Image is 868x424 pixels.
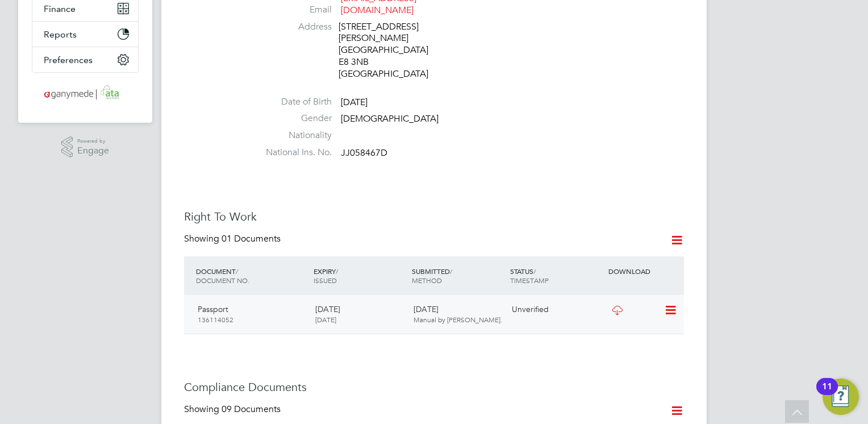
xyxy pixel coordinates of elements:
[339,21,446,80] div: [STREET_ADDRESS] [PERSON_NAME] [GEOGRAPHIC_DATA] E8 3NB [GEOGRAPHIC_DATA]
[336,267,338,276] span: /
[77,146,109,156] span: Engage
[41,84,130,102] img: ganymedesolutions-logo-retina.png
[44,3,76,14] span: Finance
[32,84,139,102] a: Go to home page
[822,386,832,401] div: 11
[222,233,281,244] span: 01 Documents
[44,55,93,65] span: Preferences
[341,147,387,159] span: JJ058467D
[252,21,332,33] label: Address
[510,276,549,285] span: TIMESTAMP
[533,267,536,276] span: /
[236,267,238,276] span: /
[252,130,332,142] label: Nationality
[412,276,442,285] span: METHOD
[252,113,332,124] label: Gender
[414,315,502,324] span: Manual by [PERSON_NAME].
[507,261,606,290] div: STATUS
[193,300,311,329] div: Passport
[823,379,859,415] button: Open Resource Center, 11 new notifications
[184,233,283,245] div: Showing
[311,300,409,329] div: [DATE]
[409,261,507,290] div: SUBMITTED
[32,47,138,72] button: Preferences
[252,147,332,159] label: National Ins. No.
[606,261,684,281] div: DOWNLOAD
[341,97,368,108] span: [DATE]
[184,380,684,394] h3: Compliance Documents
[198,315,233,324] span: 136114052
[61,136,110,158] a: Powered byEngage
[512,304,549,314] span: Unverified
[184,404,283,415] div: Showing
[44,29,77,40] span: Reports
[252,4,332,16] label: Email
[193,261,311,290] div: DOCUMENT
[315,315,336,324] span: [DATE]
[314,276,337,285] span: ISSUED
[450,267,452,276] span: /
[222,404,281,415] span: 09 Documents
[252,96,332,108] label: Date of Birth
[32,22,138,47] button: Reports
[311,261,409,290] div: EXPIRY
[196,276,249,285] span: DOCUMENT NO.
[409,300,507,329] div: [DATE]
[341,114,439,125] span: [DEMOGRAPHIC_DATA]
[77,136,109,146] span: Powered by
[184,209,684,224] h3: Right To Work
